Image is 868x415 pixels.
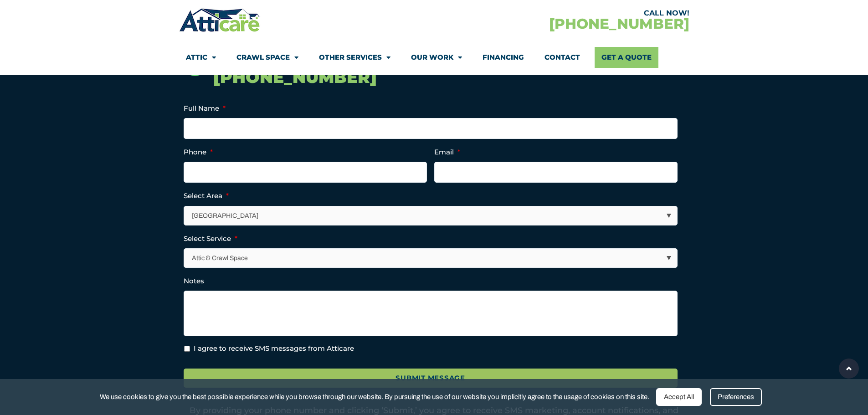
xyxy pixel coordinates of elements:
[710,388,762,406] div: Preferences
[319,47,390,68] a: Other Services
[194,343,354,354] label: I agree to receive SMS messages from Atticare
[184,104,226,113] label: Full Name
[656,388,702,406] div: Accept All
[186,47,683,68] nav: Menu
[184,191,229,200] label: Select Area
[544,47,580,68] a: Contact
[100,391,649,403] span: We use cookies to give you the best possible experience while you browse through our website. By ...
[186,47,216,68] a: Attic
[595,47,658,68] a: Get A Quote
[184,148,213,157] label: Phone
[236,47,298,68] a: Crawl Space
[434,10,689,17] div: CALL NOW!
[434,148,460,157] label: Email
[483,47,524,68] a: Financing
[184,234,237,243] label: Select Service
[184,369,678,388] input: Submit Message
[411,47,462,68] a: Our Work
[184,277,204,286] label: Notes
